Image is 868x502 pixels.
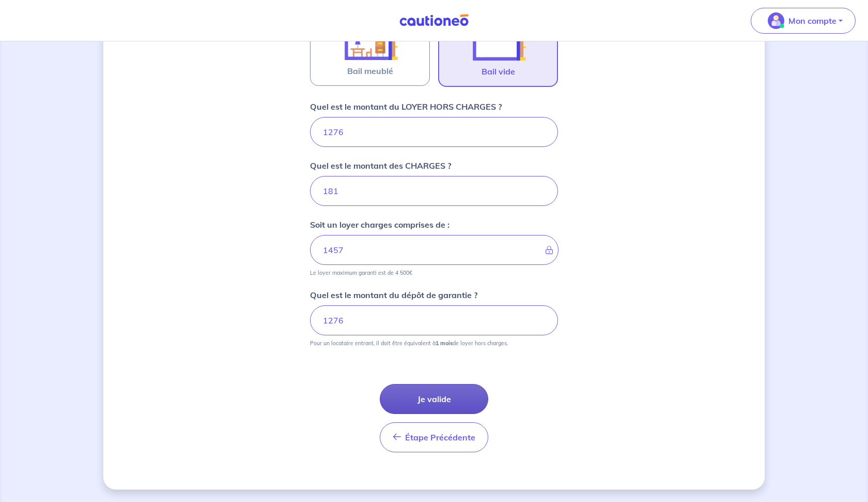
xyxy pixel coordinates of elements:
span: Étape Précédente [405,432,475,442]
input: 750€ [310,117,558,147]
input: - € [310,235,559,265]
span: Bail vide [482,65,515,78]
button: Je valide [380,384,488,414]
input: 80 € [310,176,558,206]
button: illu_account_valid_menu.svgMon compte [751,8,856,34]
button: Étape Précédente [380,422,488,452]
p: Quel est le montant du LOYER HORS CHARGES ? [310,100,502,113]
img: illu_account_valid_menu.svg [768,12,784,29]
p: Le loyer maximum garanti est de 4 500€ [310,269,412,276]
input: 750€ [310,305,558,335]
p: Mon compte [788,14,836,27]
p: Quel est le montant du dépôt de garantie ? [310,289,477,301]
img: Cautioneo [395,14,473,27]
p: Quel est le montant des CHARGES ? [310,159,451,172]
strong: 1 mois [436,339,453,347]
span: Bail meublé [347,65,393,77]
p: Pour un locataire entrant, il doit être équivalent à de loyer hors charges. [310,339,508,347]
p: Soit un loyer charges comprises de : [310,218,450,231]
